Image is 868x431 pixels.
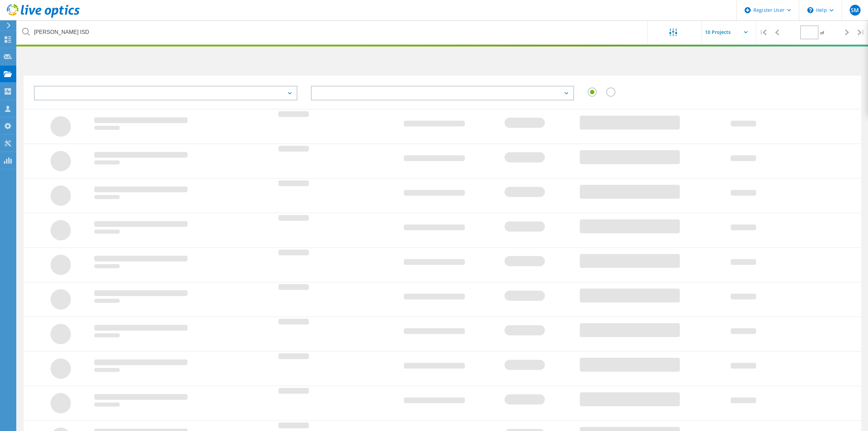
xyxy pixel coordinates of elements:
[7,14,80,19] a: Live Optics Dashboard
[851,7,859,13] span: SM
[807,7,813,13] svg: \n
[756,20,770,44] div: |
[820,30,824,36] span: of
[854,20,868,44] div: |
[17,20,648,44] input: undefined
